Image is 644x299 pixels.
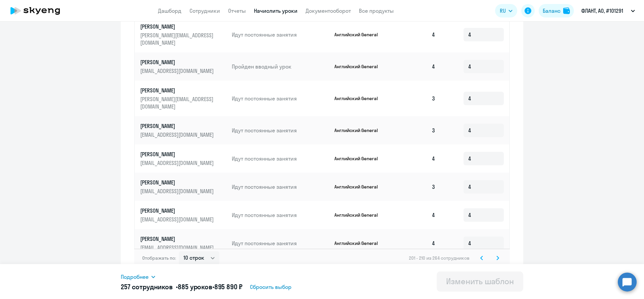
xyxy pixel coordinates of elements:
[409,255,470,261] span: 201 - 210 из 264 сотрудников
[232,240,329,247] p: Идут постоянные занятия
[140,179,226,195] a: [PERSON_NAME][EMAIL_ADDRESS][DOMAIN_NAME]
[140,122,215,130] p: [PERSON_NAME]
[394,173,441,201] td: 3
[140,235,226,251] a: [PERSON_NAME][EMAIL_ADDRESS][DOMAIN_NAME]
[190,7,220,14] a: Сотрудники
[334,240,385,246] p: Английский General
[140,58,226,75] a: [PERSON_NAME][EMAIL_ADDRESS][DOMAIN_NAME]
[500,7,506,15] span: RU
[394,52,441,81] td: 4
[140,32,215,46] p: [PERSON_NAME][EMAIL_ADDRESS][DOMAIN_NAME]
[140,159,215,167] p: [EMAIL_ADDRESS][DOMAIN_NAME]
[250,283,291,291] span: Сбросить выбор
[140,235,215,243] p: [PERSON_NAME]
[228,7,246,14] a: Отчеты
[140,23,215,30] p: [PERSON_NAME]
[140,187,215,195] p: [EMAIL_ADDRESS][DOMAIN_NAME]
[334,32,385,38] p: Английский General
[394,144,441,173] td: 4
[254,7,298,14] a: Начислить уроки
[142,255,176,261] span: Отображать по:
[214,283,243,291] span: 895 890 ₽
[539,4,574,17] button: Балансbalance
[140,216,215,223] p: [EMAIL_ADDRESS][DOMAIN_NAME]
[232,31,329,38] p: Идут постоянные занятия
[578,3,638,19] button: ФЛАНТ, АО, #101291
[158,7,181,14] a: Дашборд
[121,273,149,281] span: Подробнее
[232,183,329,190] p: Идут постоянные занятия
[446,276,514,287] div: Изменить шаблон
[394,229,441,257] td: 4
[140,95,215,110] p: [PERSON_NAME][EMAIL_ADDRESS][DOMAIN_NAME]
[334,127,385,133] p: Английский General
[543,7,560,15] div: Баланс
[140,179,215,186] p: [PERSON_NAME]
[140,207,226,223] a: [PERSON_NAME][EMAIL_ADDRESS][DOMAIN_NAME]
[140,23,226,46] a: [PERSON_NAME][PERSON_NAME][EMAIL_ADDRESS][DOMAIN_NAME]
[140,151,226,167] a: [PERSON_NAME][EMAIL_ADDRESS][DOMAIN_NAME]
[232,211,329,219] p: Идут постоянные занятия
[394,201,441,229] td: 4
[140,67,215,75] p: [EMAIL_ADDRESS][DOMAIN_NAME]
[437,271,523,292] button: Изменить шаблон
[563,7,570,14] img: balance
[334,156,385,162] p: Английский General
[140,122,226,138] a: [PERSON_NAME][EMAIL_ADDRESS][DOMAIN_NAME]
[232,127,329,134] p: Идут постоянные занятия
[232,95,329,102] p: Идут постоянные занятия
[140,244,215,251] p: [EMAIL_ADDRESS][DOMAIN_NAME]
[394,116,441,144] td: 3
[140,58,215,66] p: [PERSON_NAME]
[140,131,215,138] p: [EMAIL_ADDRESS][DOMAIN_NAME]
[581,7,623,15] p: ФЛАНТ, АО, #101291
[394,17,441,52] td: 4
[334,212,385,218] p: Английский General
[495,4,517,17] button: RU
[140,87,215,94] p: [PERSON_NAME]
[178,283,212,291] span: 885 уроков
[232,155,329,162] p: Идут постоянные занятия
[334,63,385,70] p: Английский General
[140,207,215,214] p: [PERSON_NAME]
[394,81,441,116] td: 3
[140,151,215,158] p: [PERSON_NAME]
[334,184,385,190] p: Английский General
[334,95,385,101] p: Английский General
[232,63,329,70] p: Пройден вводный урок
[121,282,243,292] h5: 257 сотрудников • •
[359,7,394,14] a: Все продукты
[306,7,351,14] a: Документооборот
[140,87,226,110] a: [PERSON_NAME][PERSON_NAME][EMAIL_ADDRESS][DOMAIN_NAME]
